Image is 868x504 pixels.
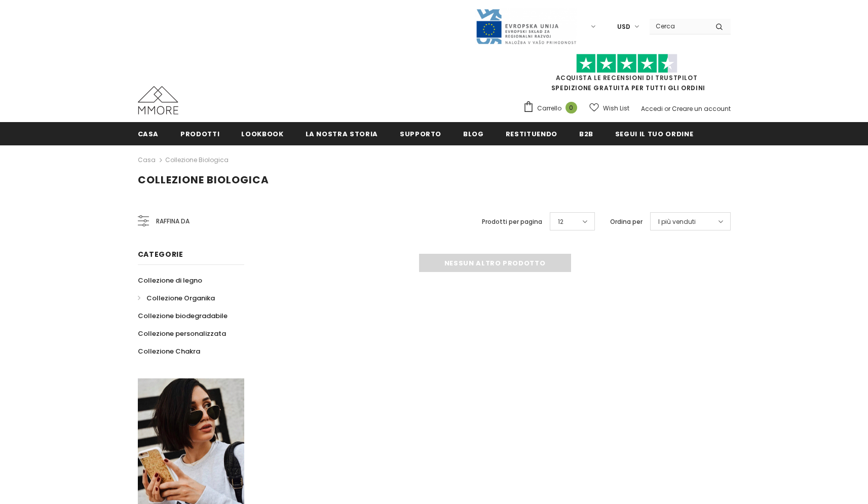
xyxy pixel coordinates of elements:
a: Javni Razpis [475,22,577,30]
span: Segui il tuo ordine [615,129,693,139]
span: Collezione biologica [138,173,269,187]
a: supporto [400,122,441,145]
img: Casi MMORE [138,86,178,114]
label: Prodotti per pagina [482,217,542,227]
a: Wish List [589,99,629,117]
a: La nostra storia [306,122,378,145]
span: Prodotti [180,129,219,139]
span: Casa [138,129,159,139]
a: Collezione biologica [165,156,229,164]
span: Wish List [603,103,629,113]
span: supporto [400,129,441,139]
span: SPEDIZIONE GRATUITA PER TUTTI GLI ORDINI [523,58,731,92]
a: Blog [463,122,484,145]
span: I più venduti [658,217,696,227]
a: Collezione Chakra [138,342,200,360]
span: Collezione Chakra [138,346,200,356]
a: Acquista le recensioni di TrustPilot [556,73,698,82]
span: or [664,104,670,113]
input: Search Site [650,19,708,33]
a: Carrello 0 [523,101,582,116]
span: Collezione di legno [138,276,202,285]
span: 0 [565,102,577,113]
a: Lookbook [241,122,283,145]
span: Categorie [138,249,183,259]
a: Restituendo [506,122,557,145]
span: Collezione biodegradabile [138,311,228,321]
a: Casa [138,154,156,166]
a: Collezione Organika [138,289,215,307]
span: USD [617,22,630,32]
label: Ordina per [610,217,643,227]
a: B2B [579,122,593,145]
img: Fidati di Pilot Stars [576,54,677,73]
a: Collezione biodegradabile [138,307,228,325]
a: Accedi [641,104,663,113]
span: 12 [558,217,563,227]
a: Collezione personalizzata [138,325,226,342]
img: Javni Razpis [475,8,577,45]
a: Creare un account [672,104,731,113]
span: Restituendo [506,129,557,139]
span: Carrello [537,103,561,113]
a: Casa [138,122,159,145]
span: Collezione personalizzata [138,329,226,338]
a: Collezione di legno [138,272,202,289]
a: Segui il tuo ordine [615,122,693,145]
span: Raffina da [156,216,190,227]
span: B2B [579,129,593,139]
a: Prodotti [180,122,219,145]
span: La nostra storia [306,129,378,139]
span: Collezione Organika [146,293,215,303]
span: Lookbook [241,129,283,139]
span: Blog [463,129,484,139]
